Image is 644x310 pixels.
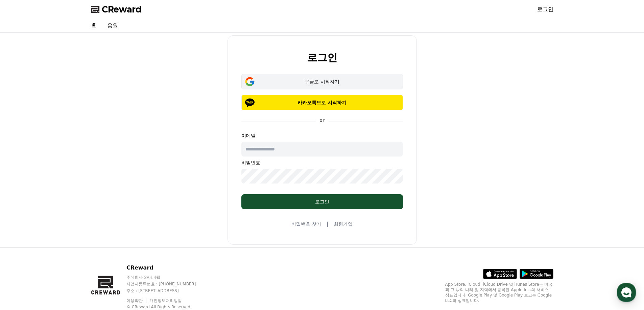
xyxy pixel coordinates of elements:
span: CReward [102,4,142,15]
p: © CReward All Rights Reserved. [126,304,209,310]
a: 회원가입 [334,221,353,227]
p: 주소 : [STREET_ADDRESS] [126,288,209,293]
div: Creward [28,72,50,78]
div: 07-21 [53,72,65,77]
p: CReward [126,264,209,272]
a: 메시지를 입력하세요. [9,98,122,114]
p: 카카오톡으로 시작하기 [251,99,393,106]
div: 네 감사합니다! 이번주 [DATE] 정산서부터 바로 VIP 추가수익을 확인하실 수 있습니다! 좋은 하루 되세요 :) [28,78,119,91]
button: 카카오톡으로 시작하기 [241,95,403,110]
a: 이용약관 [126,298,148,303]
button: 운영시간 보기 [86,53,124,61]
a: 비밀번호 찾기 [291,221,321,227]
a: 대화 [45,214,87,231]
span: 홈 [21,224,25,229]
div: 로그인 [255,198,389,205]
p: 사업자등록번호 : [PHONE_NUMBER] [126,281,209,287]
p: 비밀번호 [241,159,403,166]
a: 개인정보처리방침 [149,298,182,303]
span: 대화 [62,224,70,230]
h1: CReward [8,51,48,61]
span: 운영시간 보기 [89,54,116,60]
a: 음원 [102,19,123,32]
p: 이메일 [241,132,403,139]
a: Creward07-21 네 감사합니다! 이번주 [DATE] 정산서부터 바로 VIP 추가수익을 확인하실 수 있습니다! 좋은 하루 되세요 :) [8,69,124,94]
span: 오전 8:30부터 운영해요 [47,117,93,122]
a: CReward [91,4,142,15]
p: App Store, iCloud, iCloud Drive 및 iTunes Store는 미국과 그 밖의 나라 및 지역에서 등록된 Apple Inc.의 서비스 상표입니다. Goo... [445,282,553,303]
span: 메시지를 입력하세요. [14,103,63,109]
button: 로그인 [241,194,403,209]
p: 주식회사 와이피랩 [126,275,209,280]
a: 홈 [86,19,102,32]
p: or [315,117,328,124]
a: 설정 [87,214,130,231]
a: 로그인 [537,5,553,13]
b: 채널톡 [58,133,69,138]
span: 설정 [104,224,113,229]
a: 채널톡이용중 [51,133,80,138]
span: | [327,220,328,228]
h2: 로그인 [307,52,337,63]
span: 이용중 [58,133,80,138]
button: 구글로 시작하기 [241,74,403,89]
a: 홈 [2,214,45,231]
div: 구글로 시작하기 [251,78,393,85]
